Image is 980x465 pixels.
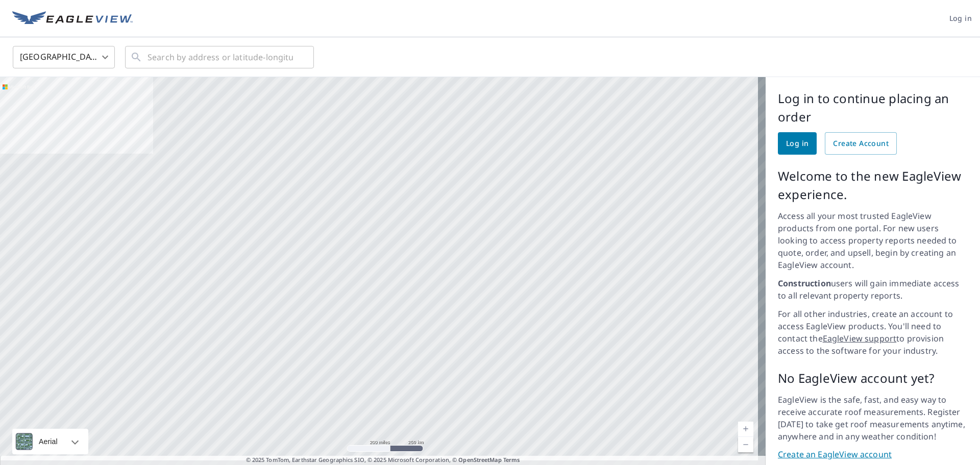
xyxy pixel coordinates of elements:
[778,277,968,302] p: users will gain immediate access to all relevant property reports.
[503,456,520,463] a: Terms
[246,456,520,464] span: © 2025 TomTom, Earthstar Geographics SIO, © 2025 Microsoft Corporation, ©
[458,456,501,463] a: OpenStreetMap
[949,12,972,25] span: Log in
[778,394,968,443] p: EagleView is the safe, fast, and easy way to receive accurate roof measurements. Register [DATE] ...
[13,43,115,71] div: [GEOGRAPHIC_DATA]
[148,43,293,71] input: Search by address or latitude-longitude
[778,132,817,155] a: Log in
[778,210,968,271] p: Access all your most trusted EagleView products from one portal. For new users looking to access ...
[786,137,808,150] span: Log in
[778,89,968,126] p: Log in to continue placing an order
[12,429,88,454] div: Aerial
[833,137,889,150] span: Create Account
[738,422,753,437] a: Current Level 5, Zoom In
[738,437,753,452] a: Current Level 5, Zoom Out
[778,369,968,387] p: No EagleView account yet?
[12,11,133,27] img: EV Logo
[823,333,897,344] a: EagleView support
[778,278,831,289] strong: Construction
[36,429,61,454] div: Aerial
[778,308,968,357] p: For all other industries, create an account to access EagleView products. You'll need to contact ...
[825,132,897,155] a: Create Account
[778,167,968,204] p: Welcome to the new EagleView experience.
[778,449,968,460] a: Create an EagleView account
